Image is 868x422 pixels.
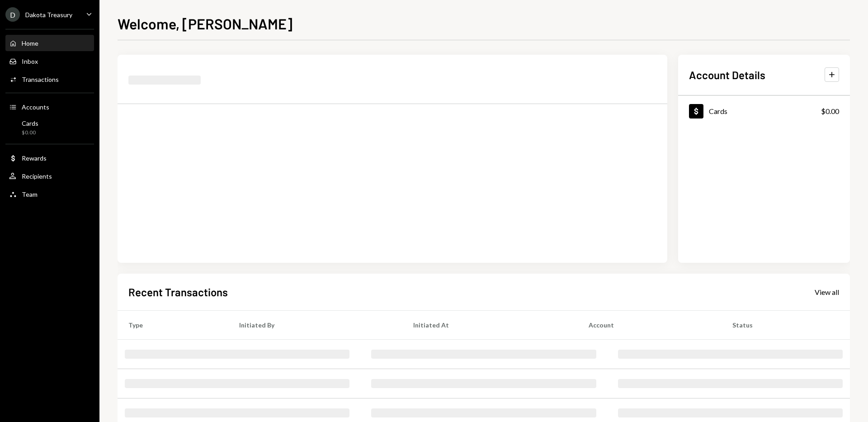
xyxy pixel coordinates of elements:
h2: Account Details [689,67,765,82]
div: Dakota Treasury [25,11,72,19]
div: Inbox [22,57,38,65]
a: Rewards [5,150,94,166]
div: Cards [22,119,38,127]
a: Cards$0.00 [678,96,850,126]
a: Team [5,186,94,202]
div: $0.00 [22,129,38,137]
div: D [5,7,20,22]
th: Initiated By [228,310,402,339]
div: Recipients [22,172,52,180]
th: Initiated At [402,310,578,339]
div: $0.00 [821,106,839,117]
a: Accounts [5,99,94,115]
h2: Recent Transactions [128,284,228,299]
a: Home [5,35,94,51]
div: Accounts [22,103,49,111]
div: Home [22,39,38,47]
a: Recipients [5,168,94,184]
th: Type [118,310,228,339]
div: Team [22,190,38,198]
a: Cards$0.00 [5,117,94,138]
div: Cards [709,107,727,115]
div: Transactions [22,76,59,83]
a: Inbox [5,53,94,69]
th: Account [578,310,722,339]
a: Transactions [5,71,94,87]
div: View all [815,288,839,297]
th: Status [722,310,850,339]
h1: Welcome, [PERSON_NAME] [118,14,292,33]
div: Rewards [22,154,47,162]
a: View all [815,287,839,297]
